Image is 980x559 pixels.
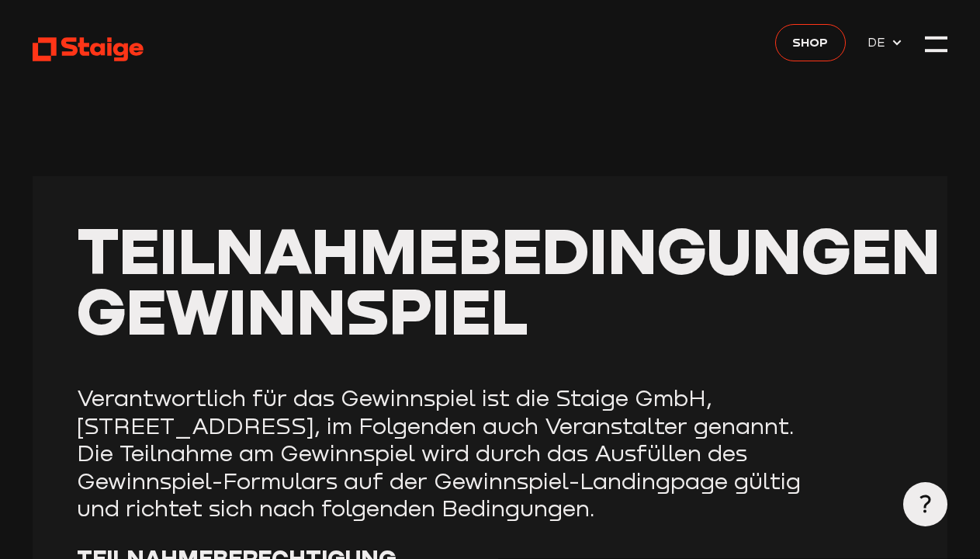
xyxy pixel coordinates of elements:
span: DE [867,33,891,52]
span: Teilnahmebedingungen Gewinnspiel [77,211,940,349]
a: Shop [775,24,845,61]
span: Shop [792,33,828,52]
p: Verantwortlich für das Gewinnspiel ist die Staige GmbH, [STREET_ADDRESS], im Folgenden auch Veran... [77,384,814,522]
